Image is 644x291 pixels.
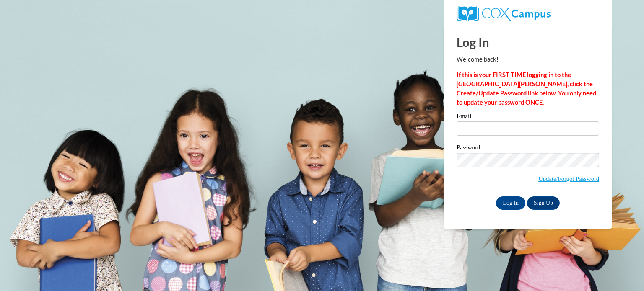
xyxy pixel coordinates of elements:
[457,113,599,121] label: Email
[538,175,599,182] a: Update/Forgot Password
[457,55,599,64] p: Welcome back!
[496,196,525,210] input: Log In
[457,6,551,21] img: COX Campus
[457,6,599,21] a: COX Campus
[527,196,560,210] a: Sign Up
[457,71,596,106] strong: If this is your FIRST TIME logging in to the [GEOGRAPHIC_DATA][PERSON_NAME], click the Create/Upd...
[457,33,599,51] h1: Log In
[457,144,599,153] label: Password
